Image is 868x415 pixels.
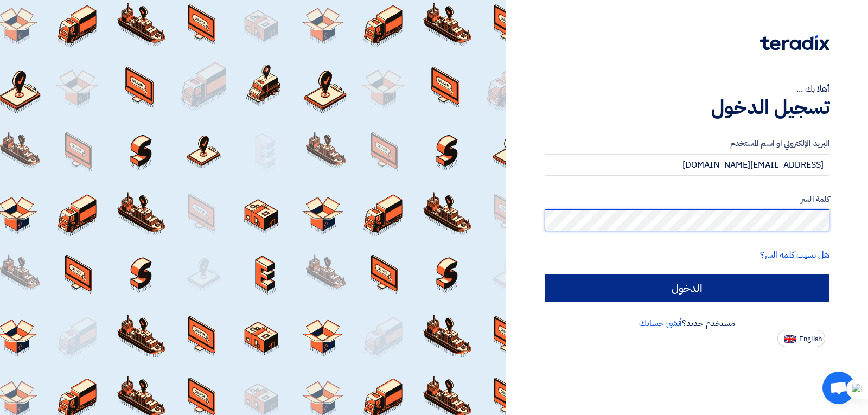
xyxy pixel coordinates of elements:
label: البريد الإلكتروني او اسم المستخدم [545,137,829,150]
input: الدخول [545,274,829,302]
a: هل نسيت كلمة السر؟ [760,248,829,261]
label: كلمة السر [545,193,829,206]
img: Teradix logo [760,35,829,50]
button: English [777,330,825,347]
div: Open chat [822,372,855,404]
div: أهلا بك ... [545,82,829,95]
img: en-US.png [784,335,796,343]
div: مستخدم جديد؟ [545,317,829,330]
input: أدخل بريد العمل الإلكتروني او اسم المستخدم الخاص بك ... [545,154,829,176]
h1: تسجيل الدخول [545,95,829,119]
span: English [799,335,822,343]
a: أنشئ حسابك [639,317,682,330]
